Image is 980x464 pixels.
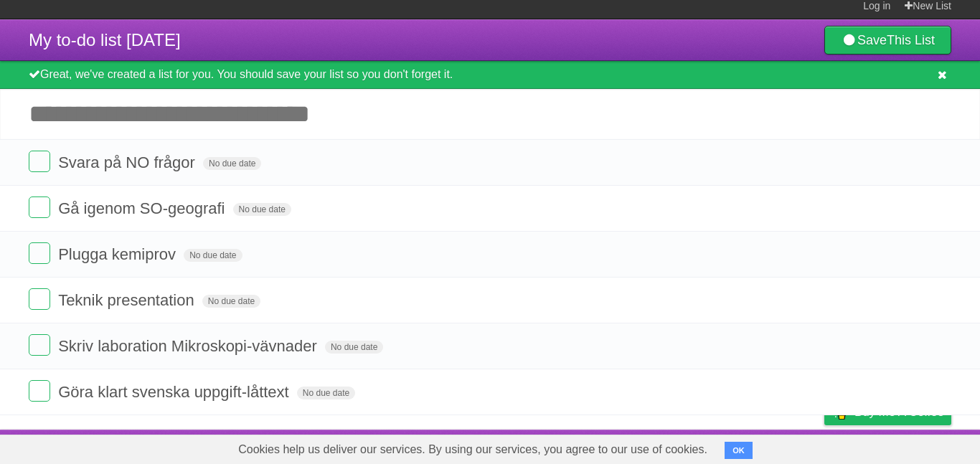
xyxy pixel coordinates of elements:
[325,341,383,354] span: No due date
[29,334,50,356] label: Done
[29,30,181,49] span: My to-do list [DATE]
[29,197,50,218] label: Done
[757,433,788,460] a: Terms
[58,337,321,355] span: Skriv laboration Mikroskopi-vävnader
[58,383,293,401] span: Göra klart svenska uppgift-låttext
[58,291,198,309] span: Teknik presentation
[202,295,260,308] span: No due date
[633,433,664,460] a: About
[203,157,261,170] span: No due date
[58,199,228,217] span: Gå igenom SO-geografi
[29,288,50,310] label: Done
[861,433,951,460] a: Suggest a feature
[297,387,355,399] span: No due date
[824,26,951,55] a: SaveThis List
[806,433,843,460] a: Privacy
[887,33,935,47] b: This List
[29,242,50,264] label: Done
[233,203,291,216] span: No due date
[58,153,199,171] span: Svara på NO frågor
[29,380,50,402] label: Done
[184,249,242,262] span: No due date
[725,442,753,459] button: OK
[854,399,944,425] span: Buy me a coffee
[681,433,739,460] a: Developers
[58,245,179,263] span: Plugga kemiprov
[224,435,722,464] span: Cookies help us deliver our services. By using our services, you agree to our use of cookies.
[29,151,50,172] label: Done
